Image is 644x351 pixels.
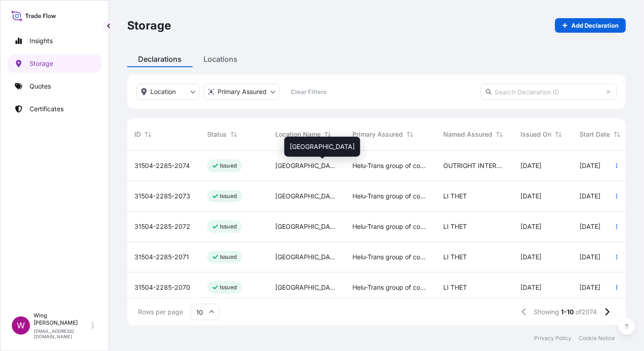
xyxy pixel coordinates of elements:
[30,59,53,68] p: Storage
[579,335,615,342] a: Cookie Notice
[494,129,505,140] button: Sort
[352,283,429,292] span: Helu-Trans group of companies and their subsidiaries
[534,335,571,342] a: Privacy Policy
[207,130,227,139] span: Status
[275,161,338,170] span: [GEOGRAPHIC_DATA]
[352,130,403,139] span: Primary Assured
[150,87,176,96] p: Location
[220,162,237,169] p: Issued
[275,283,338,292] span: [GEOGRAPHIC_DATA]
[612,129,623,140] button: Sort
[134,252,189,262] span: 31504-2285-2071
[203,84,280,100] button: distributor Filter options
[580,283,600,292] span: [DATE]
[275,222,338,231] span: [GEOGRAPHIC_DATA]
[30,82,51,91] p: Quotes
[481,84,617,100] input: Search Declaration ID
[580,222,600,231] span: [DATE]
[520,283,541,292] span: [DATE]
[220,193,237,200] p: Issued
[228,129,239,140] button: Sort
[8,100,101,118] a: Certificates
[443,130,492,139] span: Named Assured
[134,222,190,231] span: 31504-2285-2072
[30,36,53,45] p: Insights
[8,77,101,95] a: Quotes
[553,129,564,140] button: Sort
[275,252,338,262] span: [GEOGRAPHIC_DATA]
[534,307,560,316] span: Showing
[520,192,541,201] span: [DATE]
[220,284,237,291] p: Issued
[520,222,541,231] span: [DATE]
[8,32,101,50] a: Insights
[136,84,200,100] button: location Filter options
[443,283,467,292] span: LI THET
[520,130,551,139] span: Issued On
[322,129,333,140] button: Sort
[8,54,101,73] a: Storage
[576,307,597,316] span: of 2074
[220,223,237,230] p: Issued
[290,142,355,151] span: [GEOGRAPHIC_DATA]
[127,51,193,67] div: Declarations
[275,192,338,201] span: [GEOGRAPHIC_DATA]
[134,161,190,170] span: 31504-2285-2074
[580,192,600,201] span: [DATE]
[443,192,467,201] span: LI THET
[561,307,574,316] span: 1-10
[17,321,25,330] span: W
[138,307,183,316] span: Rows per page
[352,192,429,201] span: Helu-Trans group of companies and their subsidiaries
[134,283,190,292] span: 31504-2285-2070
[134,192,190,201] span: 31504-2285-2073
[443,252,467,262] span: LI THET
[30,104,64,114] p: Certificates
[218,87,267,96] p: Primary Assured
[520,161,541,170] span: [DATE]
[352,222,429,231] span: Helu-Trans group of companies and their subsidiaries
[443,222,467,231] span: LI THET
[143,129,154,140] button: Sort
[220,253,237,261] p: Issued
[34,312,90,326] p: Wing [PERSON_NAME]
[580,161,600,170] span: [DATE]
[193,51,248,67] div: Locations
[555,18,626,33] a: Add Declaration
[352,252,429,262] span: Helu-Trans group of companies and their subsidiaries
[283,84,334,99] button: Clear Filters
[352,161,429,170] span: Helu-Trans group of companies and their subsidiaries
[275,130,321,139] span: Location Name
[34,328,90,339] p: [EMAIL_ADDRESS][DOMAIN_NAME]
[291,87,327,96] p: Clear Filters
[520,252,541,262] span: [DATE]
[571,21,619,30] p: Add Declaration
[443,161,506,170] span: OUTRIGHT INTERNATIONAL LIMITED
[127,18,171,33] p: Storage
[405,129,416,140] button: Sort
[134,130,141,139] span: ID
[580,130,610,139] span: Start Date
[580,252,600,262] span: [DATE]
